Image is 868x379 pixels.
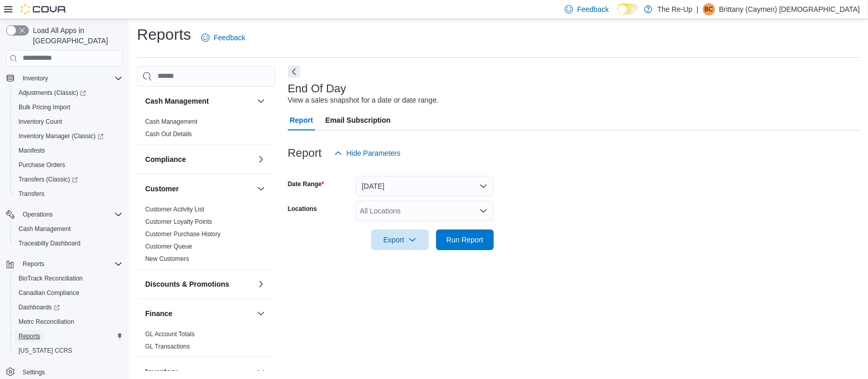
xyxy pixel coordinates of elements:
[14,173,82,186] a: Transfers (Classic)
[145,118,197,125] a: Cash Management
[14,272,123,285] span: BioTrack Reconciliation
[14,316,78,328] a: Metrc Reconciliation
[255,95,267,107] button: Cash Management
[325,110,391,130] span: Email Subscription
[19,274,83,283] span: BioTrack Reconciliation
[23,368,45,376] span: Settings
[19,332,40,340] span: Reports
[19,289,79,297] span: Canadian Compliance
[14,159,70,171] a: Purchase Orders
[10,300,127,315] a: Dashboards
[288,147,322,159] h3: Report
[377,229,423,250] span: Export
[697,3,699,15] p: |
[14,101,123,113] span: Bulk Pricing Import
[356,176,494,196] button: [DATE]
[14,223,123,235] span: Cash Management
[288,83,346,95] h3: End Of Day
[436,229,494,250] button: Run Report
[137,328,275,357] div: Finance
[19,89,86,97] span: Adjustments (Classic)
[145,154,186,164] h3: Compliance
[145,118,197,126] span: Cash Management
[10,158,127,172] button: Purchase Orders
[703,3,715,15] div: Brittany (Caymen) Christian
[14,116,123,128] span: Inventory Count
[10,172,127,187] a: Transfers (Classic)
[14,101,75,113] a: Bulk Pricing Import
[145,308,253,319] button: Finance
[255,366,267,378] button: Inventory
[14,144,49,157] a: Manifests
[214,32,245,43] span: Feedback
[14,301,123,314] span: Dashboards
[14,272,87,285] a: BioTrack Reconciliation
[145,255,189,263] span: New Customers
[19,366,49,378] a: Settings
[288,65,300,78] button: Next
[19,208,123,221] span: Operations
[14,130,123,142] span: Inventory Manager (Classic)
[19,118,62,126] span: Inventory Count
[19,175,78,184] span: Transfers (Classic)
[255,307,267,320] button: Finance
[14,237,84,250] a: Traceabilty Dashboard
[10,236,127,251] button: Traceabilty Dashboard
[145,96,253,106] button: Cash Management
[719,3,860,15] p: Brittany (Caymen) [DEMOGRAPHIC_DATA]
[14,344,76,357] a: [US_STATE] CCRS
[14,287,83,299] a: Canadian Compliance
[19,208,57,221] button: Operations
[14,173,123,186] span: Transfers (Classic)
[19,303,60,311] span: Dashboards
[14,237,123,250] span: Traceabilty Dashboard
[19,318,74,326] span: Metrc Reconciliation
[145,184,253,194] button: Customer
[137,203,275,269] div: Customer
[14,116,66,128] a: Inventory Count
[145,279,253,289] button: Discounts & Promotions
[145,367,178,377] h3: Inventory
[617,4,639,14] input: Dark Mode
[10,286,127,300] button: Canadian Compliance
[288,95,439,106] div: View a sales snapshot for a date or date range.
[10,86,127,100] a: Adjustments (Classic)
[14,223,75,235] a: Cash Management
[145,206,204,213] a: Customer Activity List
[446,235,483,245] span: Run Report
[21,4,67,14] img: Cova
[145,279,229,289] h3: Discounts & Promotions
[23,260,44,268] span: Reports
[145,130,192,138] a: Cash Out Details
[10,315,127,329] button: Metrc Reconciliation
[10,329,127,343] button: Reports
[346,148,401,158] span: Hide Parameters
[145,343,190,350] a: GL Transactions
[704,3,713,15] span: BC
[19,225,71,233] span: Cash Management
[19,72,52,85] button: Inventory
[10,143,127,158] button: Manifests
[14,188,123,200] span: Transfers
[10,271,127,286] button: BioTrack Reconciliation
[577,4,609,14] span: Feedback
[137,116,275,144] div: Cash Management
[14,316,123,328] span: Metrc Reconciliation
[145,218,212,226] span: Customer Loyalty Points
[145,130,192,138] span: Cash Out Details
[145,255,189,262] a: New Customers
[10,222,127,236] button: Cash Management
[145,242,192,251] span: Customer Queue
[19,161,65,169] span: Purchase Orders
[29,25,123,46] span: Load All Apps in [GEOGRAPHIC_DATA]
[19,132,103,140] span: Inventory Manager (Classic)
[288,205,317,213] label: Locations
[330,143,405,163] button: Hide Parameters
[19,365,123,378] span: Settings
[145,342,190,351] span: GL Transactions
[255,278,267,290] button: Discounts & Promotions
[145,184,179,194] h3: Customer
[255,153,267,166] button: Compliance
[657,3,692,15] p: The Re-Up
